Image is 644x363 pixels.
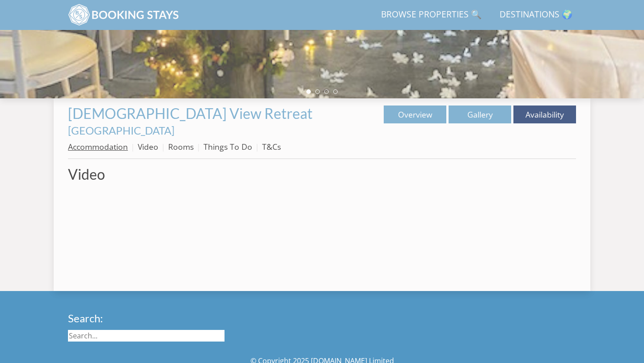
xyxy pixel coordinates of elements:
[513,106,576,123] a: Availability
[68,166,576,182] a: Video
[377,5,485,25] a: Browse Properties 🔍
[449,106,511,123] a: Gallery
[68,330,225,342] input: Search...
[384,106,446,123] a: Overview
[262,141,281,152] a: T&Cs
[68,105,313,122] span: [DEMOGRAPHIC_DATA] View Retreat
[168,141,194,152] a: Rooms
[68,141,128,152] a: Accommodation
[68,312,225,324] h3: Search:
[203,141,252,152] a: Things To Do
[68,105,315,122] a: [DEMOGRAPHIC_DATA] View Retreat
[138,141,158,152] a: Video
[68,4,180,26] img: BookingStays
[68,124,174,137] a: [GEOGRAPHIC_DATA]
[496,5,576,25] a: Destinations 🌍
